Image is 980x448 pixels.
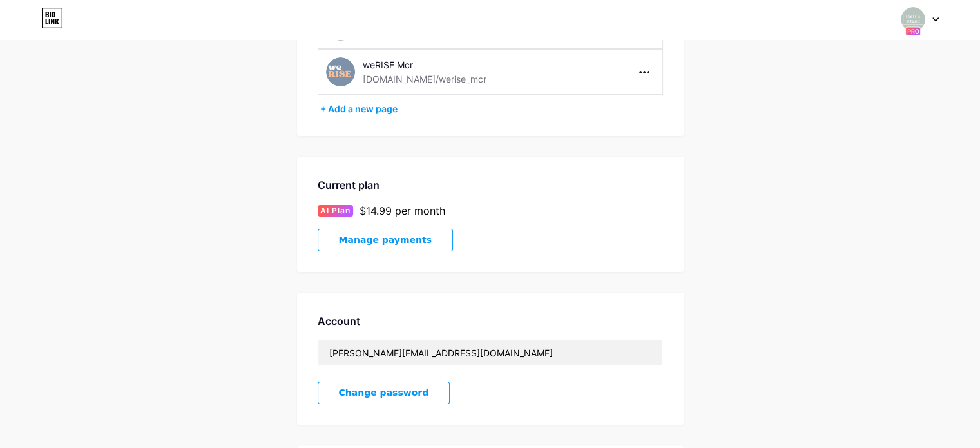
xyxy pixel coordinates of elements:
[320,102,663,115] div: + Add a new page
[318,229,453,251] button: Manage payments
[320,205,351,217] span: AI Plan
[318,382,450,404] button: Change password
[318,340,662,365] input: Email
[339,235,432,246] span: Manage payments
[339,387,429,398] span: Change password
[901,7,925,32] img: rootsandritualsuk
[360,203,445,219] div: $14.99 per month
[363,58,537,72] div: weRISE Mcr
[318,177,663,193] div: Current plan
[318,313,663,329] div: Account
[363,72,486,86] div: [DOMAIN_NAME]/werise_mcr
[326,57,355,86] img: werise_mcr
